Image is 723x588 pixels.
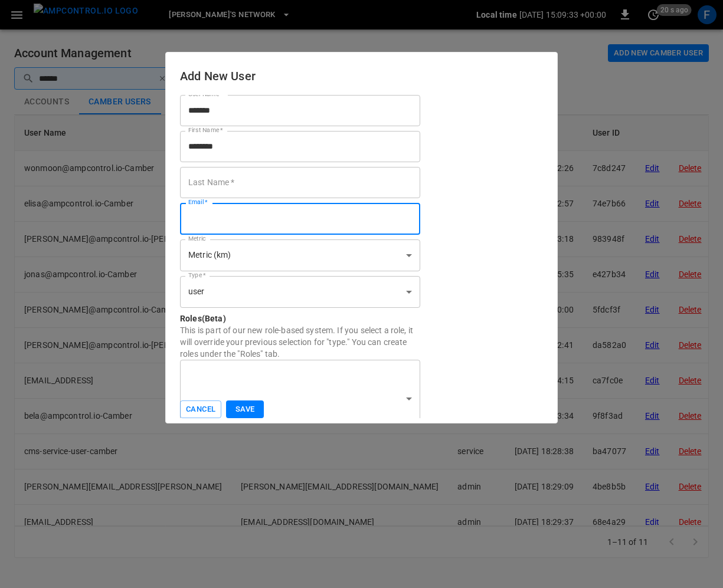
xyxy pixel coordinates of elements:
[180,67,543,86] h6: Add New User
[180,239,420,271] div: Metric (km)
[188,234,206,244] label: Metric
[188,126,223,135] label: First Name
[180,276,420,308] div: user
[188,198,208,207] label: Email
[180,324,420,360] p: This is part of our new role-based system. If you select a role, it will override your previous s...
[226,400,264,419] button: Save
[188,271,206,280] label: Type
[180,400,221,419] button: Cancel
[180,313,420,324] p: Roles (Beta)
